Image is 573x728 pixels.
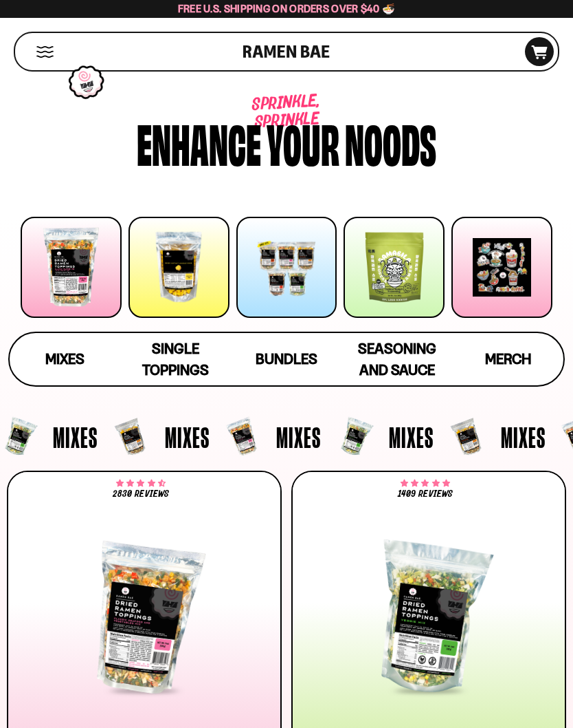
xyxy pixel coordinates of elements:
[113,489,168,499] span: 2830 reviews
[36,46,54,58] button: Mobile Menu Trigger
[45,350,85,367] span: Mixes
[358,340,436,378] span: Seasoning and Sauce
[231,333,341,385] a: Bundles
[398,489,452,499] span: 1409 reviews
[401,481,449,486] span: 4.76 stars
[53,422,98,451] span: Mixes
[256,350,317,367] span: Bundles
[342,333,453,385] a: Seasoning and Sauce
[120,333,231,385] a: Single Toppings
[389,422,434,451] span: Mixes
[345,118,436,167] div: noods
[116,481,165,486] span: 4.68 stars
[485,350,531,367] span: Merch
[137,118,261,167] div: Enhance
[276,422,321,451] span: Mixes
[501,422,546,451] span: Mixes
[453,333,563,385] a: Merch
[267,118,339,167] div: your
[10,333,120,385] a: Mixes
[142,340,209,378] span: Single Toppings
[178,2,396,15] span: Free U.S. Shipping on Orders over $40 🍜
[165,422,210,451] span: Mixes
